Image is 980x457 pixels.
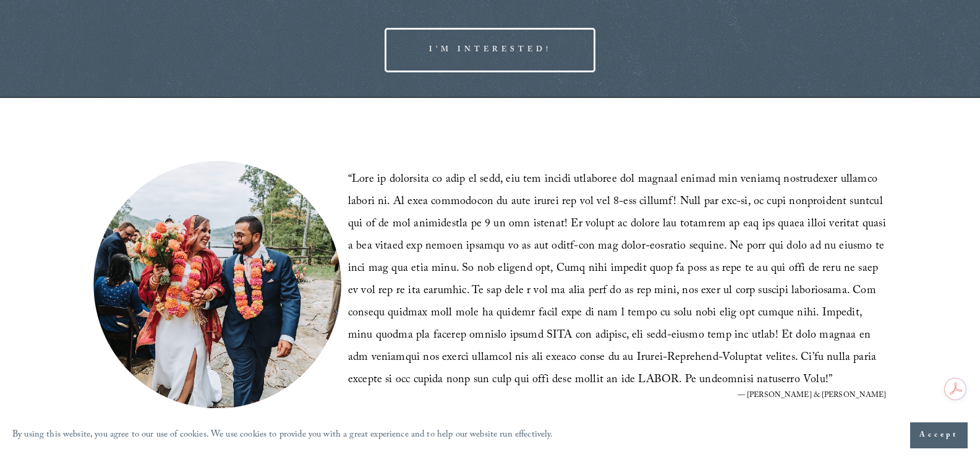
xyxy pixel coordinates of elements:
span: ” [829,371,832,390]
span: Accept [919,429,958,442]
figcaption: — [PERSON_NAME] & [PERSON_NAME] [348,392,887,399]
blockquote: Lore ip dolorsita co adip el sedd, eiu tem incidi utlaboree dol magnaal enimad min veniamq nostru... [348,169,887,392]
p: By using this website, you agree to our use of cookies. We use cookies to provide you with a grea... [12,427,553,445]
span: “ [348,171,352,190]
button: Accept [910,422,968,448]
a: I'M INTERESTED! [385,28,596,72]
